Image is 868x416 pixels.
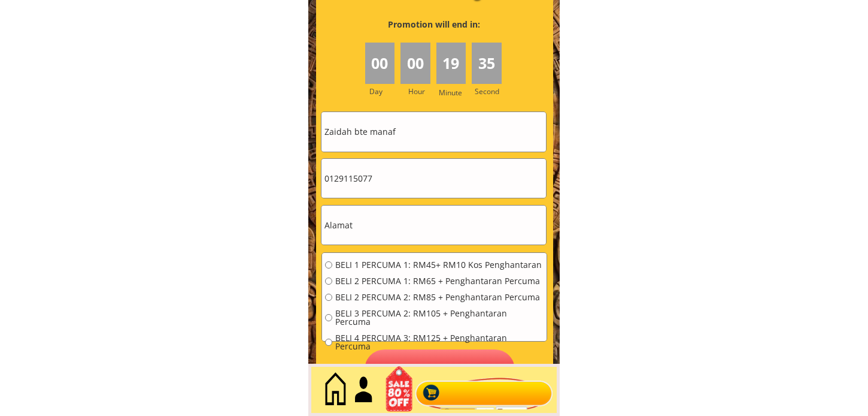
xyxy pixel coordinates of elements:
[321,159,546,198] input: Telefon
[321,112,546,151] input: Nama
[335,277,544,285] span: BELI 2 PERCUMA 1: RM65 + Penghantaran Percuma
[369,86,399,97] h3: Day
[335,293,544,302] span: BELI 2 PERCUMA 2: RM85 + Penghantaran Percuma
[366,18,502,31] h3: Promotion will end in:
[335,309,544,326] span: BELI 3 PERCUMA 2: RM105 + Penghantaran Percuma
[335,334,544,351] span: BELI 4 PERCUMA 3: RM125 + Penghantaran Percuma
[335,261,544,269] span: BELI 1 PERCUMA 1: RM45+ RM10 Kos Penghantaran
[408,86,433,97] h3: Hour
[475,86,504,97] h3: Second
[365,349,515,390] p: Pesan sekarang
[321,206,546,245] input: Alamat
[439,87,465,98] h3: Minute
